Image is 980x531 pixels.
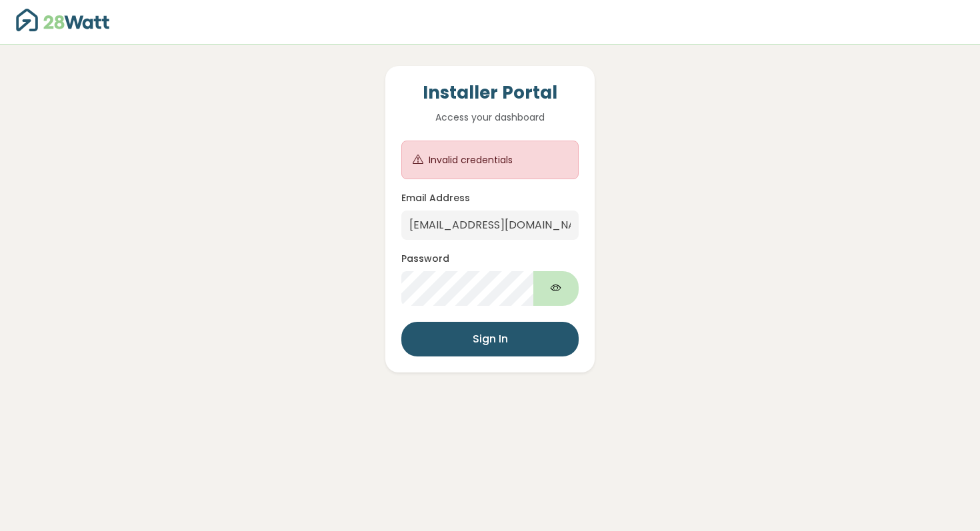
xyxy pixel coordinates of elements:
[401,191,470,205] label: Email Address
[401,322,579,356] button: Sign In
[401,252,449,266] label: Password
[16,9,109,31] img: 28Watt
[401,82,579,105] h4: Installer Portal
[401,211,579,240] input: Enter your email
[401,110,579,125] p: Access your dashboard
[429,153,513,167] div: Invalid credentials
